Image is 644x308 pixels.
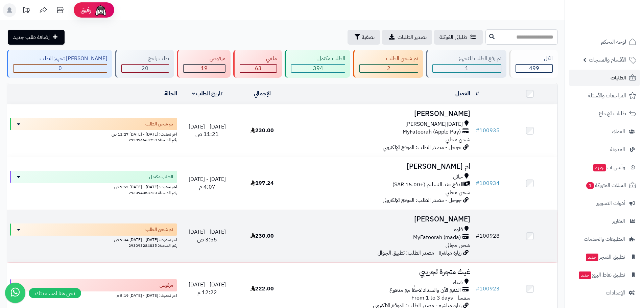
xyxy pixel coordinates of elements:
span: وآتس آب [593,163,625,172]
a: ملغي 63 [232,50,283,78]
div: تم شحن الطلب [359,55,418,63]
a: تاريخ الطلب [192,90,223,98]
span: # [476,179,479,187]
span: جديد [593,164,606,171]
span: 230.00 [251,126,274,135]
div: [PERSON_NAME] تجهيز الطلب [13,55,107,63]
a: طلبات الإرجاع [569,105,640,122]
a: التقارير [569,213,640,229]
a: تصدير الطلبات [382,30,432,45]
span: تطبيق المتجر [585,252,625,262]
div: 394 [291,65,345,72]
div: ملغي [240,55,277,63]
a: #100928 [476,232,500,240]
span: 230.00 [251,232,274,240]
span: التطبيقات والخدمات [584,234,625,244]
span: رفيق [80,6,91,14]
a: المدونة [569,141,640,158]
h3: [PERSON_NAME] [292,215,470,223]
span: [DATE] - [DATE] 12:22 م [189,281,226,297]
span: شحن مجاني [446,188,470,196]
a: تطبيق نقاط البيعجديد [569,267,640,283]
span: [DATE][PERSON_NAME] [405,120,463,128]
div: 0 [14,65,107,72]
span: 222.00 [251,285,274,293]
a: تحديثات المنصة [18,3,35,19]
span: زيارة مباشرة - مصدر الطلب: تطبيق الجوال [378,249,461,257]
div: تم رفع الطلب للتجهيز [432,55,501,63]
a: [PERSON_NAME] تجهيز الطلب 0 [5,50,114,78]
a: الحالة [164,90,177,98]
span: 2 [387,64,390,72]
span: جديد [579,271,591,279]
span: # [476,285,479,293]
span: شحن مجاني [446,136,470,144]
a: العملاء [569,123,640,140]
span: [DATE] - [DATE] 3:55 ص [189,228,226,244]
span: MyFatoorah (Apple Pay) [403,128,461,136]
span: السلات المتروكة [586,181,626,190]
span: MyFatoorah (mada) [413,234,461,241]
span: قلوة [454,226,463,234]
div: الطلب مكتمل [291,55,345,63]
a: طلباتي المُوكلة [434,30,483,45]
span: 19 [201,64,208,72]
div: اخر تحديث: [DATE] - [DATE] 11:27 ص [10,130,177,137]
span: 499 [529,64,539,72]
span: تطبيق نقاط البيع [578,270,625,280]
a: مرفوض 19 [175,50,232,78]
a: #100934 [476,179,500,187]
img: ai-face.png [94,3,108,17]
span: رقم الشحنة: 293094663759 [128,137,177,143]
span: حائل [453,173,463,181]
span: رقم الشحنة: 293094058720 [128,190,177,196]
span: جوجل - مصدر الطلب: الموقع الإلكتروني [383,196,461,204]
span: ضباء [453,279,463,286]
span: المدونة [610,145,625,154]
a: العميل [455,90,470,98]
span: 63 [255,64,262,72]
span: طلبات الإرجاع [599,109,626,118]
span: # [476,126,479,135]
span: تم شحن الطلب [145,226,173,233]
div: اخر تحديث: [DATE] - [DATE] 5:19 م [10,291,177,299]
div: مرفوض [183,55,225,63]
div: 2 [360,65,418,72]
div: الكل [516,55,553,63]
a: وآتس آبجديد [569,159,640,175]
span: لوحة التحكم [601,37,626,47]
span: تصدير الطلبات [398,33,427,41]
span: شحن مجاني [446,241,470,249]
div: 1 [433,65,501,72]
span: إضافة طلب جديد [13,33,50,41]
span: [DATE] - [DATE] 4:07 م [189,175,226,191]
a: الإجمالي [254,90,271,98]
h3: غيث متجرة تجريبي [292,268,470,276]
span: أدوات التسويق [596,198,625,208]
span: طلباتي المُوكلة [439,33,467,41]
span: 0 [58,64,62,72]
a: تم شحن الطلب 2 [352,50,424,78]
button: تصفية [348,30,380,45]
a: إضافة طلب جديد [8,30,65,45]
span: تم شحن الطلب [145,121,173,127]
a: الكل499 [508,50,559,78]
span: 197.24 [251,179,274,187]
span: 394 [313,64,323,72]
span: الأقسام والمنتجات [589,55,626,65]
a: طلب راجع 20 [114,50,175,78]
a: المراجعات والأسئلة [569,88,640,104]
a: # [476,90,479,98]
span: رقم الشحنة: 293093284835 [128,242,177,248]
a: تم رفع الطلب للتجهيز 1 [425,50,508,78]
span: 20 [142,64,148,72]
span: سمسا - From 1 to 3 days [411,294,470,302]
span: الطلب مكتمل [149,173,173,180]
a: تطبيق المتجرجديد [569,249,640,265]
div: 20 [122,65,168,72]
span: مرفوض [160,282,173,289]
h3: [PERSON_NAME] [292,110,470,118]
span: # [476,232,479,240]
a: الطلبات [569,70,640,86]
a: السلات المتروكة1 [569,177,640,193]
